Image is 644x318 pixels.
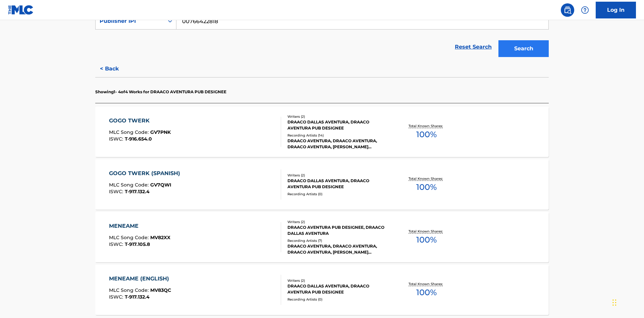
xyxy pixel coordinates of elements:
div: DRAACO AVENTURA, DRAACO AVENTURA, DRAACO AVENTURA, [PERSON_NAME] AVENTURA, DRAACO AVENTURA [287,243,389,255]
div: Writers ( 2 ) [287,278,389,283]
div: DRAACO AVENTURA PUB DESIGNEE, DRAACO DALLAS AVENTURA [287,224,389,236]
img: search [563,6,572,14]
div: DRAACO DALLAS AVENTURA, DRAACO AVENTURA PUB DESIGNEE [287,283,389,295]
div: Recording Artists ( 0 ) [287,297,389,302]
span: 100 % [416,181,437,193]
span: MLC Song Code : [109,129,150,135]
span: T-917.105.8 [125,241,150,247]
div: Help [578,3,592,17]
span: GV7QWI [150,182,171,188]
span: ISWC : [109,294,125,300]
button: Search [498,40,549,57]
div: DRAACO AVENTURA, DRAACO AVENTURA, DRAACO AVENTURA, [PERSON_NAME] AVENTURA, DRAACO AVENTURA [287,138,389,150]
div: MENEAME (ENGLISH) [109,275,172,283]
div: Publisher IPI [100,17,160,25]
div: Recording Artists ( 7 ) [287,238,389,243]
span: T-916.654.0 [125,136,152,142]
a: Public Search [561,3,574,17]
a: MENEAME (ENGLISH)MLC Song Code:MV83QCISWC:T-917.132.4Writers (2)DRAACO DALLAS AVENTURA, DRAACO AV... [95,265,549,315]
span: T-917.132.4 [125,294,150,300]
p: Total Known Shares: [409,176,444,181]
button: < Back [95,60,136,77]
span: 100 % [416,234,437,246]
div: DRAACO DALLAS AVENTURA, DRAACO AVENTURA PUB DESIGNEE [287,178,389,190]
span: ISWC : [109,136,125,142]
div: DRAACO DALLAS AVENTURA, DRAACO AVENTURA PUB DESIGNEE [287,119,389,131]
a: Reset Search [451,40,495,54]
div: GOGO TWERK (SPANISH) [109,169,183,177]
span: ISWC : [109,241,125,247]
span: MLC Song Code : [109,234,150,241]
span: MV82XX [150,234,170,241]
div: GOGO TWERK [109,117,171,125]
span: 100 % [416,286,437,299]
span: MLC Song Code : [109,182,150,188]
div: Writers ( 2 ) [287,114,389,119]
p: Total Known Shares: [409,281,444,286]
div: Recording Artists ( 0 ) [287,192,389,197]
div: Drag [612,293,616,313]
p: Total Known Shares: [409,229,444,234]
img: MLC Logo [8,5,34,15]
span: T-917.132.4 [125,189,150,195]
div: Writers ( 2 ) [287,173,389,178]
img: help [581,6,589,14]
a: Log In [596,2,636,18]
span: MV83QC [150,287,171,293]
p: Showing 1 - 4 of 4 Works for DRAACO AVENTURA PUB DESIGNEE [95,89,226,95]
a: GOGO TWERKMLC Song Code:GV7PNKISWC:T-916.654.0Writers (2)DRAACO DALLAS AVENTURA, DRAACO AVENTURA ... [95,107,549,157]
span: GV7PNK [150,129,171,135]
p: Total Known Shares: [409,123,444,128]
span: MLC Song Code : [109,287,150,293]
a: GOGO TWERK (SPANISH)MLC Song Code:GV7QWIISWC:T-917.132.4Writers (2)DRAACO DALLAS AVENTURA, DRAACO... [95,159,549,210]
span: 100 % [416,128,437,141]
form: Search Form [95,13,549,60]
div: Writers ( 2 ) [287,219,389,224]
span: ISWC : [109,189,125,195]
div: Recording Artists ( 14 ) [287,133,389,138]
div: MENEAME [109,222,170,230]
iframe: Chat Widget [610,286,644,318]
a: MENEAMEMLC Song Code:MV82XXISWC:T-917.105.8Writers (2)DRAACO AVENTURA PUB DESIGNEE, DRAACO DALLAS... [95,212,549,262]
